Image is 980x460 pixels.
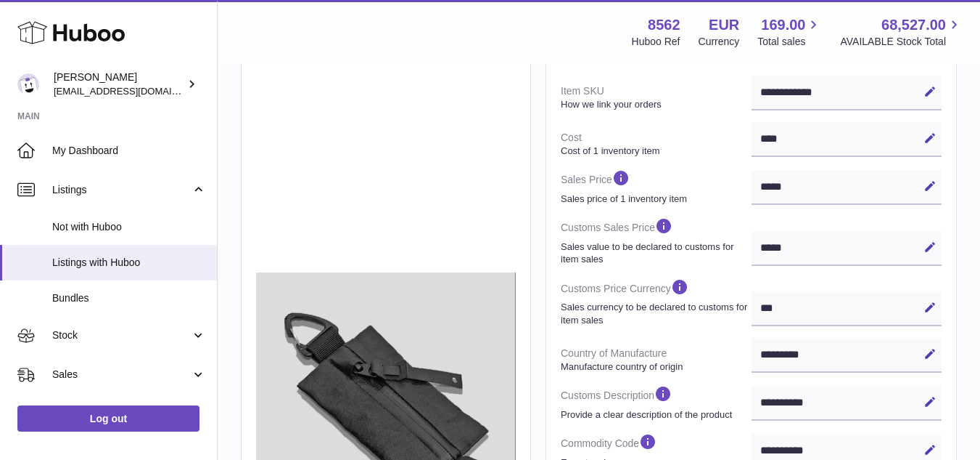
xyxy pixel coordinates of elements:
dt: Sales Price [561,163,752,211]
span: Total sales [757,35,822,49]
strong: Provide a clear description of the product [561,408,748,421]
div: Huboo Ref [632,35,680,49]
dt: Item SKU [561,78,752,116]
span: Stock [52,328,191,342]
strong: 8562 [648,15,680,35]
span: 68,527.00 [881,15,946,35]
dt: Customs Price Currency [561,272,752,332]
span: Bundles [52,291,206,305]
span: Not with Huboo [52,220,206,234]
dt: Country of Manufacture [561,341,752,379]
dt: Customs Description [561,379,752,427]
strong: Cost of 1 inventory item [561,145,748,158]
strong: EUR [709,15,739,35]
a: 68,527.00 AVAILABLE Stock Total [840,15,963,49]
span: 169.00 [761,15,805,35]
dt: Customs Sales Price [561,211,752,271]
div: Currency [699,35,740,49]
strong: How we link your orders [561,98,748,111]
img: internalAdmin-8562@internal.huboo.com [17,73,39,95]
strong: Manufacture country of origin [561,360,748,374]
strong: Sales value to be declared to customs for item sales [561,241,748,266]
span: AVAILABLE Stock Total [840,35,963,49]
span: Listings [52,183,191,197]
dt: Cost [561,125,752,163]
strong: Sales currency to be declared to customs for item sales [561,301,748,326]
span: Sales [52,368,191,382]
strong: Sales price of 1 inventory item [561,193,748,206]
span: My Dashboard [52,144,206,158]
span: [EMAIL_ADDRESS][DOMAIN_NAME] [54,85,213,97]
div: [PERSON_NAME] [54,70,184,98]
a: 169.00 Total sales [757,15,822,49]
span: Listings with Huboo [52,256,206,270]
a: Log out [17,405,199,432]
